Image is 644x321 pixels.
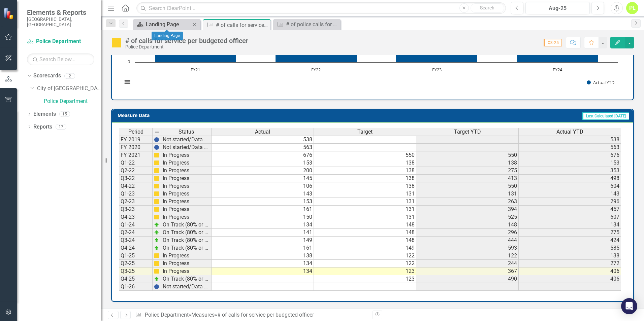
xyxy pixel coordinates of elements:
img: cBAA0RP0Y6D5n+AAAAAElFTkSuQmCC [154,261,159,266]
img: cBAA0RP0Y6D5n+AAAAAElFTkSuQmCC [154,214,159,220]
td: Q1-22 [119,159,153,167]
td: 131 [314,190,416,198]
td: 563 [519,144,621,151]
td: 134 [212,267,314,275]
td: 244 [416,260,519,267]
td: 353 [519,167,621,175]
td: In Progress [161,206,212,213]
td: Q1-26 [119,283,153,291]
td: Q3-23 [119,206,153,213]
td: 275 [519,229,621,237]
div: Landing Page [152,32,183,40]
td: Q2-25 [119,260,153,267]
img: cBAA0RP0Y6D5n+AAAAAElFTkSuQmCC [154,176,159,181]
td: 538 [212,136,314,144]
td: 525 [416,213,519,221]
td: 122 [314,252,416,260]
td: 122 [416,252,519,260]
td: 145 [212,175,314,182]
div: # of calls for service per budgeted officer [125,37,248,44]
td: 676 [212,151,314,159]
td: 272 [519,260,621,267]
td: Q4-24 [119,244,153,252]
a: Measures [191,312,215,318]
td: On Track (80% or higher) [161,275,212,283]
td: In Progress [161,190,212,198]
td: Not started/Data not yet available [161,136,212,144]
td: In Progress [161,213,212,221]
td: 150 [212,213,314,221]
text: 0 [128,59,130,65]
a: City of [GEOGRAPHIC_DATA] [37,85,101,93]
div: Police Department [125,44,248,49]
img: zOikAAAAAElFTkSuQmCC [154,230,159,235]
input: Search ClearPoint... [136,2,506,14]
td: 604 [519,182,621,190]
td: 143 [212,190,314,198]
td: Q1-24 [119,221,153,229]
img: zOikAAAAAElFTkSuQmCC [154,238,159,243]
a: # of police calls for service [275,20,339,29]
td: 131 [314,206,416,213]
td: On Track (80% or higher) [161,237,212,244]
td: 153 [519,159,621,167]
span: Search [480,5,494,10]
div: # of calls for service per budgeted officer [216,21,269,29]
td: 149 [314,244,416,252]
small: [GEOGRAPHIC_DATA], [GEOGRAPHIC_DATA] [27,16,94,28]
a: Reports [33,123,52,131]
td: 200 [212,167,314,175]
td: 131 [314,213,416,221]
button: View chart menu, Chart [123,77,132,87]
div: Aug-25 [528,4,587,12]
td: 131 [314,198,416,206]
div: Landing Page [146,20,190,29]
td: Q4-22 [119,182,153,190]
td: FY 2019 [119,136,153,144]
div: # of police calls for service [286,20,339,29]
td: 134 [212,260,314,267]
a: Landing Page [135,20,190,29]
td: In Progress [161,167,212,175]
img: cBAA0RP0Y6D5n+AAAAAElFTkSuQmCC [154,253,159,258]
td: 275 [416,167,519,175]
img: ClearPoint Strategy [3,8,15,20]
td: In Progress [161,175,212,182]
span: Actual YTD [556,129,583,135]
td: 138 [314,159,416,167]
div: 17 [56,124,66,130]
text: FY23 [432,67,442,73]
td: In Progress [161,260,212,267]
span: Status [179,129,194,135]
td: 123 [314,275,416,283]
td: 424 [519,237,621,244]
td: Q2-23 [119,198,153,206]
td: On Track (80% or higher) [161,229,212,237]
img: cBAA0RP0Y6D5n+AAAAAElFTkSuQmCC [154,269,159,274]
td: 138 [314,182,416,190]
td: 138 [314,167,416,175]
td: 138 [519,252,621,260]
td: 161 [212,206,314,213]
span: Last Calculated [DATE] [582,112,629,120]
img: cBAA0RP0Y6D5n+AAAAAElFTkSuQmCC [154,207,159,212]
td: 134 [212,221,314,229]
td: In Progress [161,198,212,206]
td: 550 [314,151,416,159]
span: Period [128,129,143,135]
td: 296 [416,229,519,237]
img: cBAA0RP0Y6D5n+AAAAAElFTkSuQmCC [154,160,159,166]
td: 444 [416,237,519,244]
img: zOikAAAAAElFTkSuQmCC [154,276,159,282]
img: In Progress [111,37,122,48]
td: Not started/Data not yet available [161,283,212,291]
td: 498 [519,175,621,182]
td: 161 [212,244,314,252]
td: 138 [416,159,519,167]
button: PL [626,2,638,14]
td: 406 [519,267,621,275]
text: FY24 [553,67,562,73]
div: # of calls for service per budgeted officer [217,312,314,318]
td: 593 [416,244,519,252]
td: 457 [519,206,621,213]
